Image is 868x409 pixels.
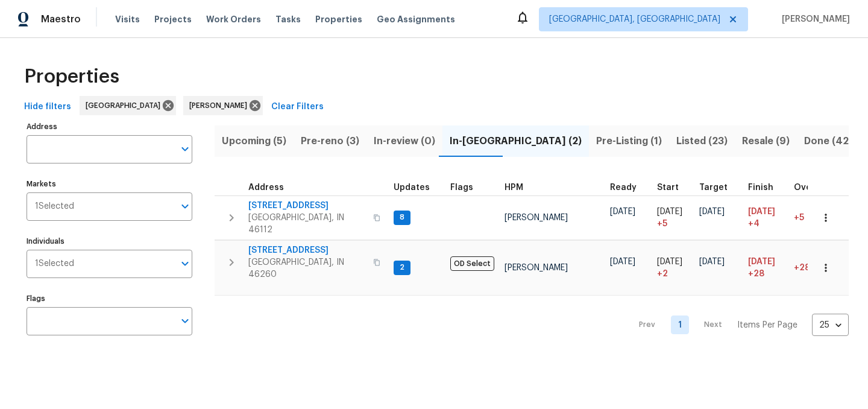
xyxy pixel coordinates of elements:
div: Target renovation project end date [699,183,738,192]
span: Clear Filters [271,100,324,115]
span: [DATE] [748,258,775,266]
span: OD Select [450,256,494,271]
span: + 2 [657,268,668,280]
label: Markets [27,180,192,188]
button: Open [177,312,193,329]
button: Hide filters [19,96,76,118]
span: [PERSON_NAME] [505,264,568,272]
span: Target [699,183,728,192]
span: Maestro [41,13,81,25]
span: +5 [794,214,804,222]
span: HPM [505,183,523,192]
div: Days past target finish date [794,183,836,192]
button: Open [177,255,193,272]
button: Clear Filters [266,96,329,118]
span: [STREET_ADDRESS] [248,200,366,212]
span: [DATE] [610,258,635,266]
span: 2 [395,262,409,273]
button: Open [177,141,193,157]
span: In-[GEOGRAPHIC_DATA] (2) [450,133,582,150]
span: [DATE] [610,208,635,216]
div: Projected renovation finish date [748,183,784,192]
span: [DATE] [699,208,725,216]
div: [GEOGRAPHIC_DATA] [80,96,176,115]
span: +28 [748,268,764,280]
div: [PERSON_NAME] [183,96,263,115]
td: 5 day(s) past target finish date [789,195,841,239]
label: Individuals [27,238,192,245]
span: Tasks [275,15,301,24]
span: [STREET_ADDRESS] [248,244,366,256]
span: [PERSON_NAME] [777,13,850,25]
label: Flags [27,295,192,302]
span: Overall [794,183,825,192]
span: Properties [24,71,119,83]
span: Work Orders [206,13,261,25]
span: Listed (23) [676,133,728,150]
div: 25 [812,309,849,341]
span: 1 Selected [35,201,74,212]
span: 8 [395,212,409,223]
span: Pre-Listing (1) [596,133,662,150]
td: Scheduled to finish 28 day(s) late [743,240,789,296]
span: Resale (9) [742,133,790,150]
span: Projects [154,13,192,25]
span: Done (425) [804,133,858,150]
span: [GEOGRAPHIC_DATA], [GEOGRAPHIC_DATA] [549,13,720,25]
span: Flags [450,183,473,192]
span: Pre-reno (3) [301,133,359,150]
span: Finish [748,183,773,192]
span: Ready [610,183,637,192]
span: +4 [748,218,759,230]
span: Properties [315,13,362,25]
span: [GEOGRAPHIC_DATA], IN 46112 [248,212,366,236]
span: [DATE] [657,258,682,266]
span: [PERSON_NAME] [505,214,568,222]
td: Project started 5 days late [652,195,694,239]
label: Address [27,123,192,130]
span: [DATE] [657,208,682,216]
span: Hide filters [24,100,71,115]
td: Scheduled to finish 4 day(s) late [743,195,789,239]
span: 1 Selected [35,259,74,269]
a: Goto page 1 [671,315,689,334]
span: [GEOGRAPHIC_DATA], IN 46260 [248,256,366,281]
span: [GEOGRAPHIC_DATA] [86,100,165,112]
p: Items Per Page [737,319,797,331]
span: +28 [794,264,810,272]
div: Actual renovation start date [657,183,690,192]
button: Open [177,198,193,215]
span: Start [657,183,679,192]
span: Upcoming (5) [222,133,286,150]
span: + 5 [657,218,667,230]
td: Project started 2 days late [652,240,694,296]
span: Address [248,183,284,192]
td: 28 day(s) past target finish date [789,240,841,296]
span: Updates [394,183,430,192]
nav: Pagination Navigation [627,303,849,347]
span: [PERSON_NAME] [189,100,252,112]
span: [DATE] [699,258,725,266]
span: Geo Assignments [377,13,455,25]
span: In-review (0) [374,133,435,150]
span: [DATE] [748,208,775,216]
span: Visits [115,13,140,25]
div: Earliest renovation start date (first business day after COE or Checkout) [610,183,647,192]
